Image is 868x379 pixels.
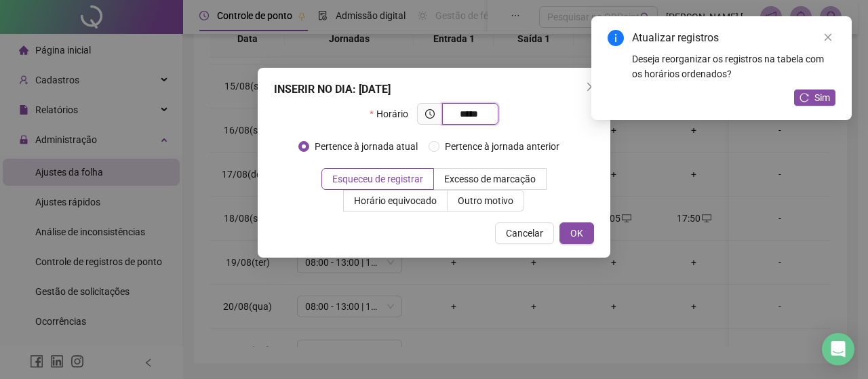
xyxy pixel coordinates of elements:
span: close [823,33,833,42]
span: Horário equivocado [354,195,437,206]
span: clock-circle [425,109,435,119]
span: Esqueceu de registrar [332,174,423,184]
span: Excesso de marcação [444,174,536,184]
span: Outro motivo [458,195,513,206]
button: Cancelar [495,222,554,244]
div: INSERIR NO DIA : [DATE] [274,81,594,98]
span: Cancelar [506,226,543,241]
span: Pertence à jornada atual [309,139,423,154]
a: Close [821,30,835,45]
span: info-circle [608,30,624,46]
span: OK [570,226,583,241]
span: reload [800,93,809,102]
button: OK [559,222,594,244]
div: Deseja reorganizar os registros na tabela com os horários ordenados? [632,52,835,81]
button: Sim [794,89,835,106]
span: Sim [814,90,830,105]
span: Pertence à jornada anterior [439,139,565,154]
div: Open Intercom Messenger [822,333,854,365]
div: Atualizar registros [632,30,835,46]
span: close [586,81,597,92]
button: Close [580,76,602,98]
label: Horário [370,103,416,125]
